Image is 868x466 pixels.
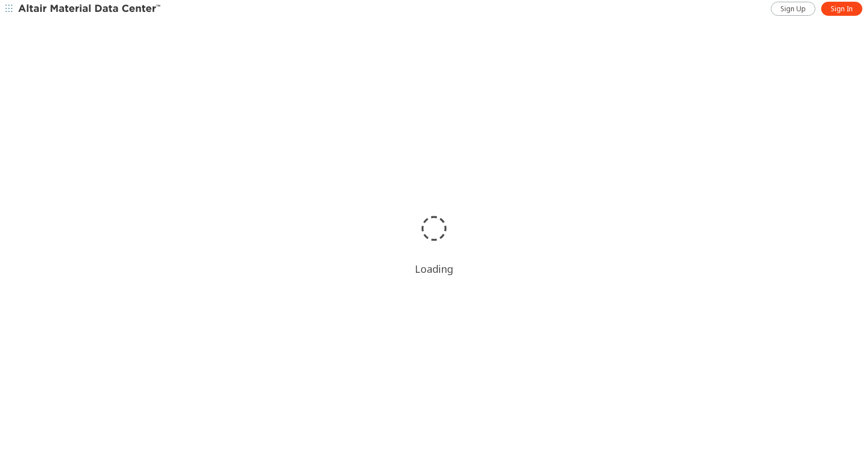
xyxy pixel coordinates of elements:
[780,5,806,14] span: Sign Up
[821,2,862,16] a: Sign In
[415,262,453,276] div: Loading
[771,2,815,16] a: Sign Up
[18,3,162,15] img: Altair Material Data Center
[831,5,853,14] span: Sign In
